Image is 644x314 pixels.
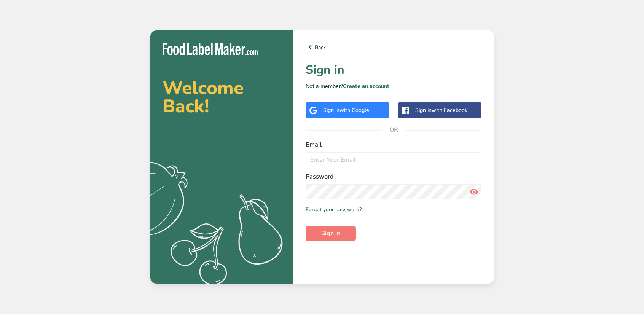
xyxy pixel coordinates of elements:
div: Sign in [323,106,369,114]
span: with Google [340,107,369,114]
span: with Facebook [432,107,467,114]
span: Sign in [321,229,340,238]
a: Back [306,43,482,52]
span: OR [382,118,405,141]
input: Enter Your Email [306,152,482,167]
h1: Sign in [306,61,482,79]
a: Create an account [343,83,389,90]
div: Sign in [415,106,467,114]
h2: Welcome Back! [163,79,281,115]
img: Food Label Maker [163,43,258,55]
p: Not a member? [306,82,482,90]
button: Sign in [306,226,356,241]
label: Email [306,140,482,149]
a: Forgot your password? [306,206,362,214]
label: Password [306,172,482,181]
